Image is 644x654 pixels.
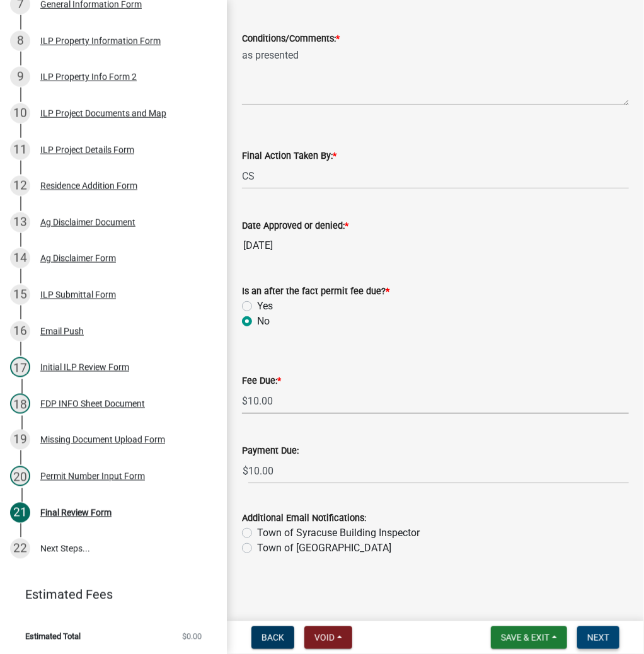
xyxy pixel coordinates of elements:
span: Void [314,633,335,643]
div: 11 [10,140,30,160]
span: Save & Exit [501,633,549,643]
div: 21 [10,503,30,523]
div: ILP Property Info Form 2 [40,72,137,81]
button: Void [304,626,352,649]
div: 22 [10,539,30,559]
div: 12 [10,176,30,196]
div: 13 [10,212,30,232]
div: 10 [10,103,30,123]
label: Conditions/Comments: [242,35,340,43]
span: $ [242,458,249,484]
button: Back [251,626,294,649]
span: $0.00 [182,633,202,641]
label: Final Action Taken By: [242,152,336,161]
div: Permit Number Input Form [40,472,145,481]
div: 17 [10,357,30,377]
div: Email Push [40,327,84,336]
button: Save & Exit [491,626,567,649]
label: Additional Email Notifications: [242,514,366,523]
label: Is an after the fact permit fee due? [242,287,389,296]
a: Estimated Fees [10,582,207,607]
div: Residence Addition Form [40,181,137,190]
div: 16 [10,321,30,341]
div: 8 [10,31,30,51]
label: Town of Syracuse Building Inspector [257,525,420,541]
div: Ag Disclaimer Form [40,254,116,263]
div: Ag Disclaimer Document [40,218,135,227]
span: Estimated Total [25,633,81,641]
label: Yes [257,299,273,314]
div: 20 [10,466,30,486]
label: No [257,314,270,329]
label: Fee Due: [242,377,281,386]
div: ILP Property Information Form [40,37,161,45]
button: Next [577,626,619,649]
div: 15 [10,285,30,305]
span: Back [262,633,284,643]
label: Payment Due: [242,447,299,456]
div: Final Review Form [40,508,112,517]
label: Town of [GEOGRAPHIC_DATA] [257,541,391,556]
div: FDP INFO Sheet Document [40,399,145,408]
div: ILP Submittal Form [40,290,116,299]
div: Missing Document Upload Form [40,435,165,444]
div: 18 [10,394,30,414]
div: 14 [10,248,30,268]
span: Next [587,633,609,643]
div: Initial ILP Review Form [40,363,129,372]
div: 19 [10,430,30,450]
div: 9 [10,67,30,87]
label: Date Approved or denied: [242,222,348,231]
div: ILP Project Details Form [40,146,134,154]
div: ILP Project Documents and Map [40,109,166,118]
